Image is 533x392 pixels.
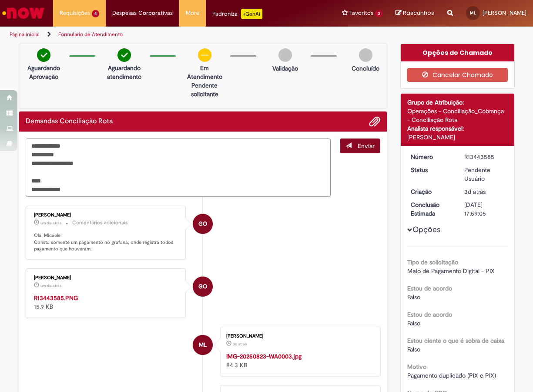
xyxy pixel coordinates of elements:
[464,166,505,183] div: Pendente Usuário
[464,188,486,196] span: 3d atrás
[34,232,179,253] p: Olá, Micaele! Consta somente um pagamento no grafana, onde registra todos pagamento que houveram.
[226,334,371,339] div: [PERSON_NAME]
[407,133,508,142] div: [PERSON_NAME]
[184,81,226,98] p: Pendente solicitante
[1,4,46,22] img: ServiceNow
[375,10,382,17] span: 3
[404,152,458,161] dt: Número
[58,31,123,38] a: Formulário de Atendimento
[369,116,380,127] button: Adicionar anexos
[403,9,434,17] span: Rascunhos
[396,9,434,17] a: Rascunhos
[37,48,50,62] img: check-circle-green.png
[40,283,61,288] span: um dia atrás
[407,372,496,379] span: Pagamento duplicado (PIX e PIX)
[226,352,371,369] div: 84.3 KB
[464,200,505,218] div: [DATE] 17:59:05
[92,10,99,17] span: 4
[26,139,331,197] textarea: Digite sua mensagem aqui...
[407,284,452,292] b: Estou de acordo
[359,48,372,62] img: img-circle-grey.png
[470,10,476,16] span: ML
[233,341,247,347] span: 3d atrás
[34,275,179,280] div: [PERSON_NAME]
[349,9,373,17] span: Favoritos
[407,319,420,327] span: Falso
[464,187,505,196] div: 25/08/2025 10:59:02
[40,283,61,288] time: 26/08/2025 15:14:33
[407,293,420,301] span: Falso
[404,187,458,196] dt: Criação
[40,220,61,226] time: 26/08/2025 15:15:25
[407,68,508,82] button: Cancelar Chamado
[193,335,213,355] div: MICAELE DA SILVA LOPES
[212,9,262,19] div: Padroniza
[407,311,452,318] b: Estou de acordo
[407,345,420,353] span: Falso
[112,9,173,17] span: Despesas Corporativas
[464,188,486,196] time: 25/08/2025 10:59:02
[407,107,508,124] div: Operações - Conciliação_Cobrança - Conciliação Rota
[7,27,349,43] ul: Trilhas de página
[407,124,508,133] div: Analista responsável:
[198,48,211,62] img: circle-minus.png
[10,31,40,38] a: Página inicial
[193,277,213,297] div: Gustavo Oliveira
[186,9,199,17] span: More
[40,220,61,226] span: um dia atrás
[117,48,131,62] img: check-circle-green.png
[483,9,526,17] span: [PERSON_NAME]
[72,219,128,226] small: Comentários adicionais
[407,363,426,371] b: Motivo
[34,213,179,218] div: [PERSON_NAME]
[464,152,505,161] div: R13443585
[358,142,375,150] span: Enviar
[198,213,207,234] span: GO
[352,64,379,73] p: Concluído
[193,214,213,234] div: Gustavo Oliveira
[184,64,226,81] p: Em Atendimento
[404,200,458,218] dt: Conclusão Estimada
[340,139,380,153] button: Enviar
[407,337,504,345] b: Estou ciente o que é sobra de caixa
[407,267,495,275] span: Meio de Pagamento Digital - PIX
[241,9,262,19] p: +GenAi
[60,9,90,17] span: Requisições
[34,294,179,311] div: 15.9 KB
[233,341,247,347] time: 25/08/2025 10:58:38
[278,48,292,62] img: img-circle-grey.png
[401,44,514,61] div: Opções do Chamado
[407,98,508,107] div: Grupo de Atribuição:
[198,276,207,297] span: GO
[199,335,207,355] span: ML
[34,294,78,302] a: R13443585.PNG
[272,64,298,73] p: Validação
[23,64,65,81] p: Aguardando Aprovação
[26,118,113,125] h2: Demandas Conciliação Rota Histórico de tíquete
[226,352,302,360] a: IMG-20250823-WA0003.jpg
[404,166,458,174] dt: Status
[407,258,458,266] b: Tipo de solicitação
[103,64,145,81] p: Aguardando atendimento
